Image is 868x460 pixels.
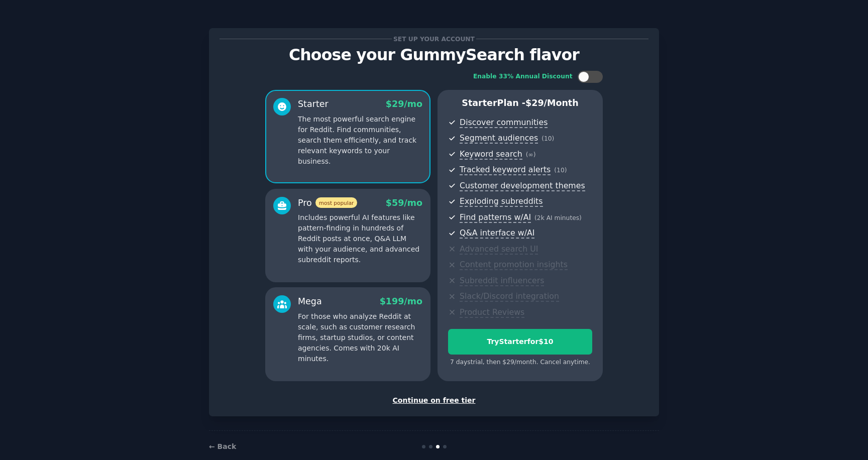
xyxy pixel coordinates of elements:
div: Enable 33% Annual Discount [473,72,573,81]
span: Exploding subreddits [460,196,542,207]
p: Choose your GummySearch flavor [220,46,648,64]
span: Product Reviews [460,307,524,318]
p: The most powerful search engine for Reddit. Find communities, search them efficiently, and track ... [298,114,422,167]
span: Segment audiences [460,133,538,144]
span: Slack/Discord integration [460,291,559,302]
span: $ 59 /mo [386,198,422,208]
span: Subreddit influencers [460,276,544,286]
span: Customer development themes [460,181,585,191]
button: TryStarterfor$10 [448,329,592,355]
span: most popular [315,197,358,208]
span: Q&A interface w/AI [460,228,534,239]
span: Advanced search UI [460,244,538,255]
span: ( ∞ ) [526,151,536,158]
span: Content promotion insights [460,260,568,270]
p: Starter Plan - [448,97,592,109]
span: Discover communities [460,118,548,128]
div: Starter [298,98,329,110]
span: $ 199 /mo [380,296,422,306]
div: 7 days trial, then $ 29 /month . Cancel anytime. [448,358,592,367]
span: ( 10 ) [554,167,567,174]
span: Find patterns w/AI [460,212,531,223]
div: Mega [298,295,322,308]
span: $ 29 /month [525,98,579,108]
div: Try Starter for $10 [449,336,592,347]
a: ← Back [209,442,236,450]
span: Keyword search [460,149,522,160]
div: Continue on free tier [220,395,648,406]
p: For those who analyze Reddit at scale, such as customer research firms, startup studios, or conte... [298,311,422,364]
span: $ 29 /mo [386,99,422,109]
span: ( 10 ) [541,135,554,142]
div: Pro [298,197,357,209]
span: Tracked keyword alerts [460,165,551,175]
span: Set up your account [392,34,477,44]
p: Includes powerful AI features like pattern-finding in hundreds of Reddit posts at once, Q&A LLM w... [298,212,422,265]
span: ( 2k AI minutes ) [534,214,582,221]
